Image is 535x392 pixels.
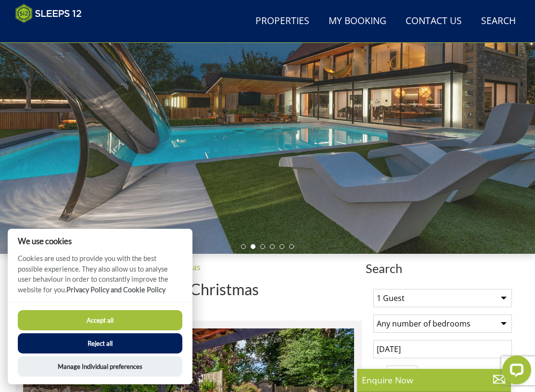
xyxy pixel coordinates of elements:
[495,352,535,392] iframe: LiveChat chat widget
[8,236,192,246] h2: We use cookies
[8,253,192,302] p: Cookies are used to provide you with the best possible experience. They also allow us to analyse ...
[366,261,520,275] span: Search
[252,11,313,32] a: Properties
[477,11,520,32] a: Search
[18,310,182,330] button: Accept all
[18,333,182,353] button: Reject all
[325,11,390,32] a: My Booking
[402,11,466,32] a: Contact Us
[362,374,506,386] p: Enquire Now
[15,4,82,23] img: Sleeps 12
[18,356,182,377] button: Manage Individual preferences
[373,340,512,358] input: Arrival Date
[66,286,166,294] a: Privacy Policy and Cookie Policy
[11,29,112,37] iframe: Customer reviews powered by Trustpilot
